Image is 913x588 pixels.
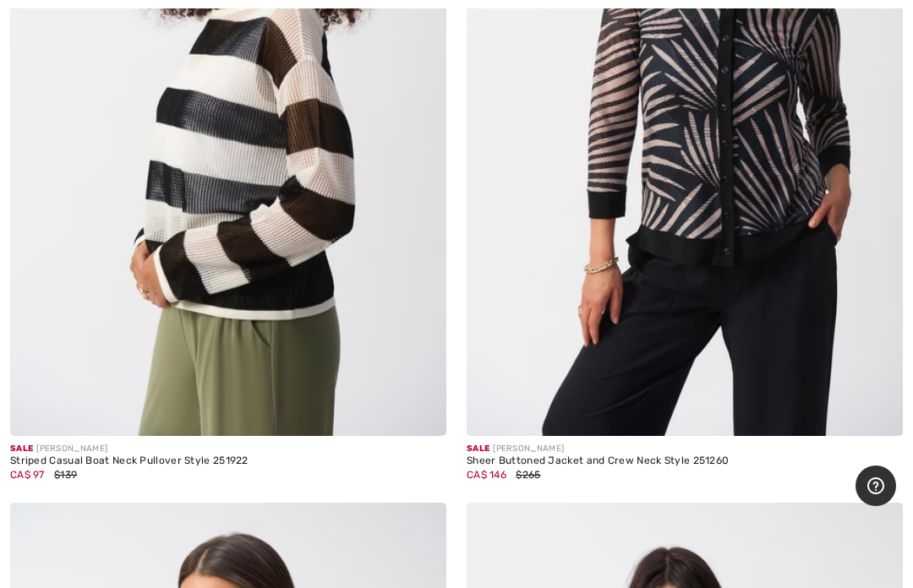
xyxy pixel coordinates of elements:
[467,443,903,455] div: [PERSON_NAME]
[467,469,506,481] span: CA$ 146
[516,469,540,481] span: $265
[10,469,45,481] span: CA$ 97
[856,465,896,508] iframe: Opens a widget where you can find more information
[54,469,77,481] span: $139
[10,443,446,455] div: [PERSON_NAME]
[10,444,33,454] span: Sale
[467,455,903,467] div: Sheer Buttoned Jacket and Crew Neck Style 251260
[467,444,489,454] span: Sale
[10,455,446,467] div: Striped Casual Boat Neck Pullover Style 251922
